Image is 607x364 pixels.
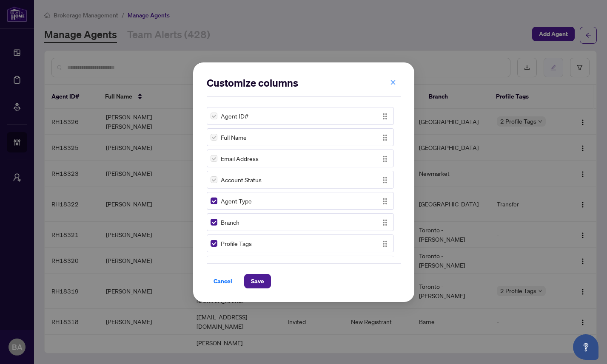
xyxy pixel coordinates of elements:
h2: Customize columns [207,76,401,90]
button: Save [244,274,271,288]
img: Drag Icon [380,218,390,227]
span: Account Status [221,175,262,184]
img: Drag Icon [380,175,390,185]
img: Drag Icon [380,197,390,206]
div: Full NameDrag Icon [207,128,394,146]
button: Drag Icon [380,196,390,206]
span: Email Address [221,154,259,163]
img: Drag Icon [380,239,390,248]
span: Full Name [221,133,247,142]
button: Open asap [573,334,598,360]
span: Save [251,274,264,288]
div: Profile TagsDrag Icon [207,234,394,252]
button: Drag Icon [380,238,390,248]
span: close [390,79,396,85]
span: Branch [221,217,239,227]
button: Cancel [207,274,239,288]
span: Agent Type [221,196,252,206]
span: Profile Tags [221,239,252,248]
button: Drag Icon [380,153,390,164]
span: Cancel [214,274,232,288]
div: Email AddressDrag Icon [207,150,394,167]
div: Agent ID#Drag Icon [207,107,394,125]
div: Account StatusDrag Icon [207,171,394,189]
img: Drag Icon [380,154,390,164]
span: Agent ID# [221,111,248,121]
img: Drag Icon [380,112,390,121]
div: BranchDrag Icon [207,213,394,231]
button: Drag Icon [380,132,390,142]
div: Agent TypeDrag Icon [207,192,394,210]
button: Drag Icon [380,111,390,121]
button: Drag Icon [380,217,390,227]
button: Drag Icon [380,175,390,185]
img: Drag Icon [380,133,390,142]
